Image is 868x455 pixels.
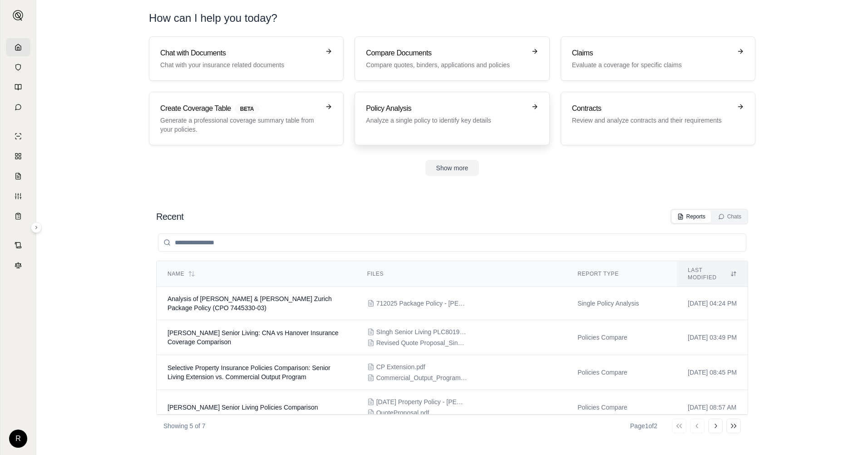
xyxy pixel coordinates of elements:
[567,355,677,390] td: Policies Compare
[149,11,755,25] h1: How can I help you today?
[6,236,30,254] a: Contract Analysis
[168,329,339,346] span: Singh Senior Living: CNA vs Hanover Insurance Coverage Comparison
[376,373,467,382] span: Commercial_Output_Program_Flyer.pdf
[677,213,705,220] div: Reports
[677,320,748,355] td: [DATE] 03:49 PM
[235,104,259,114] span: BETA
[567,320,677,355] td: Policies Compare
[376,299,467,308] span: 712025 Package Policy - Kert Huber & David L Golwitzer Policy.pdf
[13,10,24,21] img: Expand sidebar
[677,287,748,320] td: [DATE] 04:24 PM
[6,127,30,145] a: Single Policy
[677,390,748,425] td: [DATE] 08:57 AM
[561,36,755,81] a: ClaimsEvaluate a coverage for specific claims
[672,210,711,223] button: Reports
[630,421,657,430] div: Page 1 of 2
[6,58,30,76] a: Documents Vault
[572,116,731,125] p: Review and analyze contracts and their requirements
[163,421,206,430] p: Showing 5 of 7
[31,222,42,233] button: Expand sidebar
[572,48,731,59] h3: Claims
[376,338,467,347] span: Revised Quote Proposal_Singh Senior Living.pdf
[149,36,344,81] a: Chat with DocumentsChat with your insurance related documents
[425,160,479,176] button: Show more
[168,404,318,411] span: Singh Senior Living Policies Comparison
[6,78,30,96] a: Prompt Library
[6,187,30,205] a: Custom Report
[355,36,549,81] a: Compare DocumentsCompare quotes, binders, applications and policies
[160,103,320,114] h3: Create Coverage Table
[376,397,467,406] span: 2024.06.30 Property Policy - Singh Senior Living - Insured copy.pdf
[572,60,731,69] p: Evaluate a coverage for specific claims
[376,362,425,371] span: CP Extension.pdf
[567,390,677,425] td: Policies Compare
[561,92,755,145] a: ContractsReview and analyze contracts and their requirements
[376,408,429,417] span: QuoteProposal.pdf
[156,210,183,223] h2: Recent
[572,103,731,114] h3: Contracts
[356,261,567,287] th: Files
[168,270,345,277] div: Name
[6,98,30,116] a: Chat
[677,355,748,390] td: [DATE] 08:45 PM
[6,256,30,274] a: Legal Search Engine
[718,213,741,220] div: Chats
[168,364,330,381] span: Selective Property Insurance Policies Comparison: Senior Living Extension vs. Commercial Output P...
[6,207,30,225] a: Coverage Table
[168,295,332,312] span: Analysis of Kert Huber & David L Golwitzer's Zurich Package Policy (CPO 7445330-03)
[6,38,30,56] a: Home
[160,116,320,134] p: Generate a professional coverage summary table from your policies.
[160,60,320,69] p: Chat with your insurance related documents
[366,103,525,114] h3: Policy Analysis
[9,430,27,448] div: R
[713,210,747,223] button: Chats
[366,116,525,125] p: Analyze a single policy to identify key details
[366,60,525,69] p: Compare quotes, binders, applications and policies
[355,92,549,145] a: Policy AnalysisAnalyze a single policy to identify key details
[6,167,30,185] a: Claim Coverage
[567,287,677,320] td: Single Policy Analysis
[688,267,737,281] div: Last modified
[366,48,525,59] h3: Compare Documents
[160,48,320,59] h3: Chat with Documents
[6,147,30,165] a: Policy Comparisons
[9,6,27,25] button: Expand sidebar
[149,92,344,145] a: Create Coverage TableBETAGenerate a professional coverage summary table from your policies.
[376,327,467,336] span: SIngh Senior Living PLC8019269018 and UMB8019300784 Proposal with forms.pdf
[567,261,677,287] th: Report Type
